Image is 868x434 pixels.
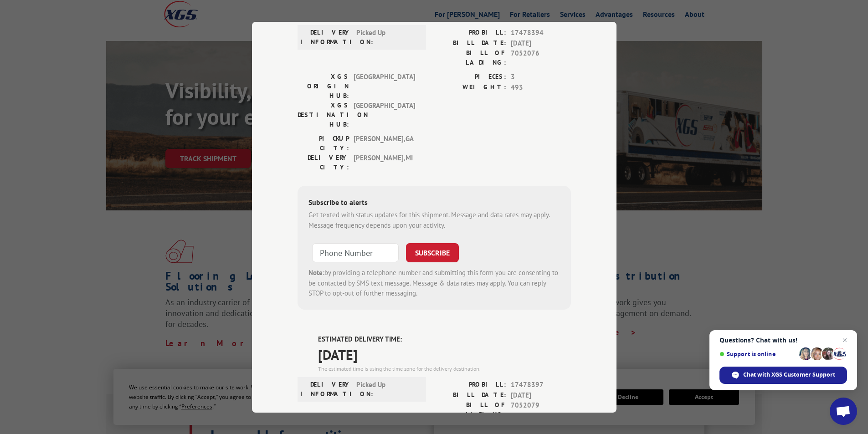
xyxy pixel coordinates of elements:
div: by providing a telephone number and submitting this form you are consenting to be contacted by SM... [308,268,560,299]
span: Support is online [719,351,796,357]
span: [PERSON_NAME] , GA [354,134,415,153]
label: BILL OF LADING: [434,48,506,67]
span: 7052079 [511,400,571,419]
label: WEIGHT: [434,82,506,92]
label: XGS DESTINATION HUB: [298,101,349,129]
div: Chat with XGS Customer Support [719,367,847,384]
span: 17478394 [511,28,571,38]
span: [DATE] [318,344,571,365]
span: Close chat [839,335,850,346]
label: DELIVERY INFORMATION: [300,28,352,47]
input: Phone Number [312,243,399,262]
span: [PERSON_NAME] , MI [354,153,415,172]
span: [DATE] [511,38,571,48]
label: PROBILL: [434,380,506,390]
label: XGS ORIGIN HUB: [298,72,349,101]
label: DELIVERY INFORMATION: [300,380,352,399]
button: SUBSCRIBE [406,243,459,262]
div: Subscribe to alerts [308,197,560,210]
div: Get texted with status updates for this shipment. Message and data rates may apply. Message frequ... [308,210,560,230]
label: BILL DATE: [434,38,506,48]
span: Picked Up [356,28,418,47]
label: BILL OF LADING: [434,400,506,419]
span: [GEOGRAPHIC_DATA] [354,72,415,101]
label: PROBILL: [434,28,506,38]
span: [GEOGRAPHIC_DATA] [354,101,415,129]
span: 3 [511,72,571,82]
span: 493 [511,82,571,92]
label: PIECES: [434,72,506,82]
label: DELIVERY CITY: [298,153,349,172]
strong: Note: [308,268,324,277]
span: 17478397 [511,380,571,390]
div: Open chat [830,398,857,425]
label: BILL DATE: [434,390,506,400]
span: Questions? Chat with us! [719,337,847,344]
span: Chat with XGS Customer Support [743,371,835,379]
div: The estimated time is using the time zone for the delivery destination. [318,365,571,373]
label: PICKUP CITY: [298,134,349,153]
label: ESTIMATED DELIVERY TIME: [318,334,571,344]
span: Picked Up [356,380,418,399]
span: 7052076 [511,48,571,67]
span: [DATE] [511,390,571,400]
